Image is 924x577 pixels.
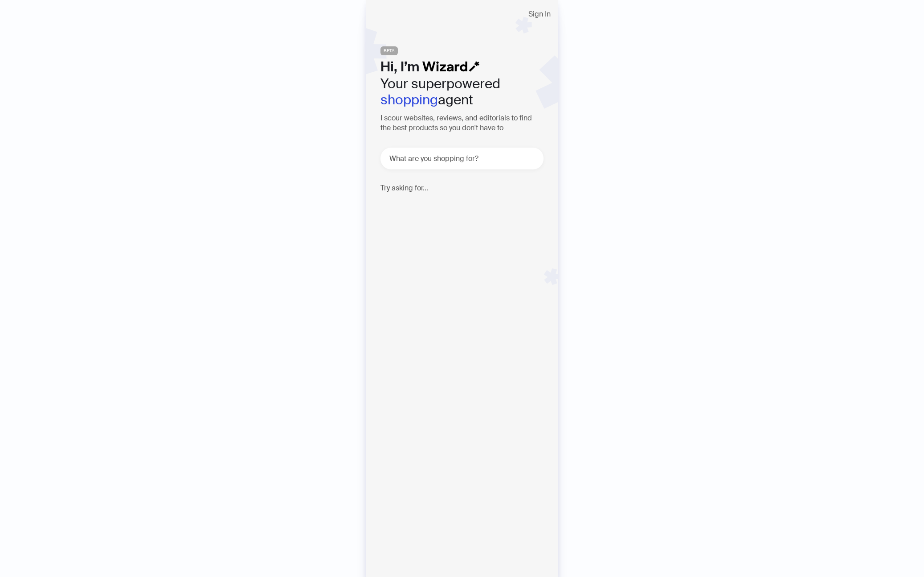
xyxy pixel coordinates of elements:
h3: I scour websites, reviews, and editorials to find the best products so you don't have to [380,113,544,133]
button: Sign In [521,7,558,21]
h2: Your superpowered agent [380,76,544,108]
em: shopping [380,91,438,108]
span: BETA [380,46,398,55]
h4: Try asking for... [380,184,544,192]
span: Sign In [528,11,551,18]
span: Hi, I’m [380,58,419,75]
